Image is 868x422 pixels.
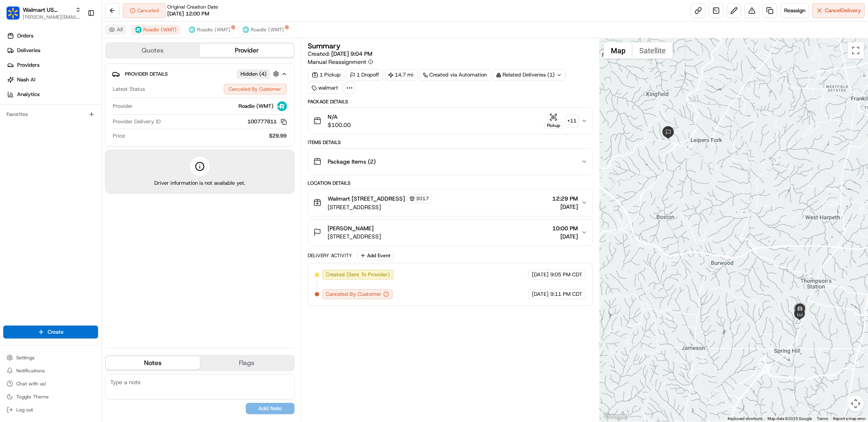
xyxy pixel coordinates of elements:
[248,118,287,125] button: 100777811
[241,70,267,78] span: Hidden ( 4 )
[112,67,288,81] button: Provider DetailsHidden (4)
[113,85,145,93] span: Latest Status
[3,59,101,72] a: Providers
[767,416,812,421] span: Map data ©2025 Google
[848,396,864,412] button: Map camera controls
[848,42,864,59] button: Toggle fullscreen view
[308,58,373,66] button: Manual Reassignment
[106,356,200,370] button: Notes
[781,3,809,18] button: Reassign
[23,6,72,14] button: Walmart US Stores
[532,291,549,298] span: [DATE]
[3,44,101,57] a: Deliveries
[16,380,46,387] span: Chat with us!
[269,132,287,140] span: $29.99
[200,44,294,57] button: Provider
[17,76,35,83] span: Nash AI
[552,195,578,203] span: 12:29 PM
[3,352,98,363] button: Settings
[277,101,287,111] img: roadie-logo-v2.jpg
[113,103,133,110] span: Provider
[16,354,35,361] span: Settings
[328,121,351,129] span: $100.00
[544,122,563,129] div: Pickup
[3,73,101,86] a: Nash AI
[326,291,382,298] span: Canceled By Customer
[237,69,281,79] button: Hidden (4)
[419,69,491,81] a: Created via Automation
[825,7,861,14] span: Cancel Delivery
[3,3,84,23] button: Walmart US StoresWalmart US Stores[PERSON_NAME][EMAIL_ADDRESS][DOMAIN_NAME]
[328,113,351,121] span: N/A
[817,416,828,421] a: Terms (opens in new tab)
[532,271,549,278] span: [DATE]
[17,32,33,39] span: Orders
[131,25,180,35] button: Roadie (WMT)
[357,251,394,260] button: Add Event
[728,416,763,422] button: Keyboard shortcuts
[7,7,20,20] img: Walmart US Stores
[3,88,101,101] a: Analytics
[3,326,98,339] button: Create
[251,26,284,33] span: Roadie (WMT)
[167,10,209,17] span: [DATE] 12:00 PM
[308,189,593,216] button: Walmart [STREET_ADDRESS]3017[STREET_ADDRESS]12:29 PM[DATE]
[328,203,432,211] span: [STREET_ADDRESS]
[185,25,234,35] button: Roadie (WMT)
[566,115,578,127] div: + 11
[604,42,632,59] button: Show street map
[125,71,168,77] span: Provider Details
[3,404,98,415] button: Log out
[143,26,177,33] span: Roadie (WMT)
[239,103,274,110] span: Roadie (WMT)
[308,139,593,146] div: Items Details
[385,69,418,81] div: 14.7 mi
[105,25,127,35] button: All
[632,42,673,59] button: Show satellite imagery
[113,132,125,140] span: Price
[308,42,341,50] h3: Summary
[16,407,33,413] span: Log out
[552,224,578,232] span: 10:00 PM
[308,108,593,134] button: N/A$100.00Pickup+11
[189,26,195,33] img: roadie-logo-v2.jpg
[308,82,342,94] div: walmart
[17,47,40,54] span: Deliveries
[308,98,593,105] div: Package Details
[3,29,101,42] a: Orders
[197,26,230,33] span: Roadie (WMT)
[552,203,578,211] span: [DATE]
[308,252,352,259] div: Delivery Activity
[3,378,98,389] button: Chat with us!
[784,7,805,14] span: Reassign
[416,195,429,202] span: 3017
[602,411,629,422] img: Google
[308,50,373,58] span: Created:
[3,108,98,121] div: Favorites
[17,61,39,69] span: Providers
[492,69,566,81] div: Related Deliveries (1)
[3,365,98,376] button: Notifications
[16,394,49,400] span: Toggle Theme
[48,328,63,336] span: Create
[308,149,593,175] button: Package Items (2)
[544,113,563,129] button: Pickup
[552,232,578,241] span: [DATE]
[239,25,288,35] button: Roadie (WMT)
[154,179,245,187] span: Driver information is not available yet.
[135,26,142,33] img: roadie-logo-v2.jpg
[346,69,383,81] div: 1 Dropoff
[328,157,376,166] span: Package Items ( 2 )
[332,50,373,57] span: [DATE] 9:04 PM
[16,367,45,374] span: Notifications
[167,4,218,10] span: Original Creation Date
[328,224,374,232] span: [PERSON_NAME]
[106,44,200,57] button: Quotes
[602,411,629,422] a: Open this area in Google Maps (opens a new window)
[544,113,578,129] button: Pickup+11
[308,69,345,81] div: 1 Pickup
[23,14,81,20] span: [PERSON_NAME][EMAIL_ADDRESS][DOMAIN_NAME]
[550,291,582,298] span: 9:11 PM CDT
